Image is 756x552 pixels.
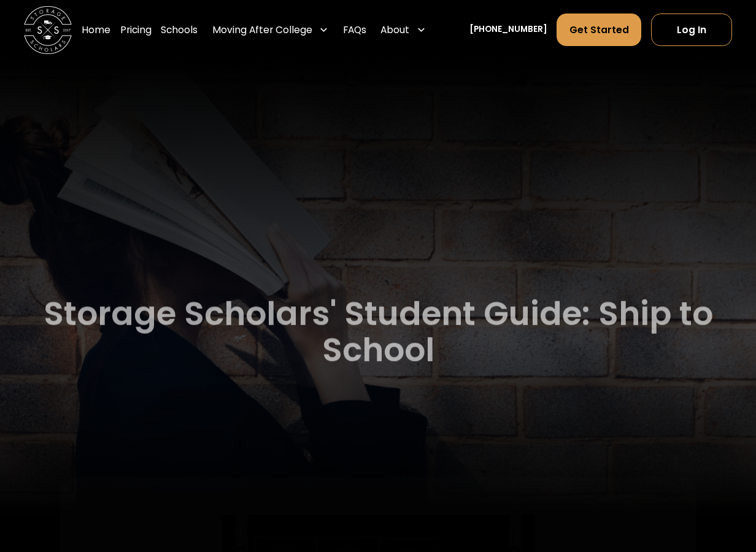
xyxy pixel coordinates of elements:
[469,23,547,36] a: [PHONE_NUMBER]
[207,13,334,46] div: Moving After College
[557,14,641,46] a: Get Started
[161,13,198,46] a: Schools
[82,13,110,46] a: Home
[343,13,366,46] a: FAQs
[24,296,732,368] h1: Storage Scholars' Student Guide: Ship to School
[380,23,409,37] div: About
[24,6,72,54] img: Storage Scholars main logo
[212,23,312,37] div: Moving After College
[120,13,152,46] a: Pricing
[651,14,732,46] a: Log In
[376,13,431,46] div: About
